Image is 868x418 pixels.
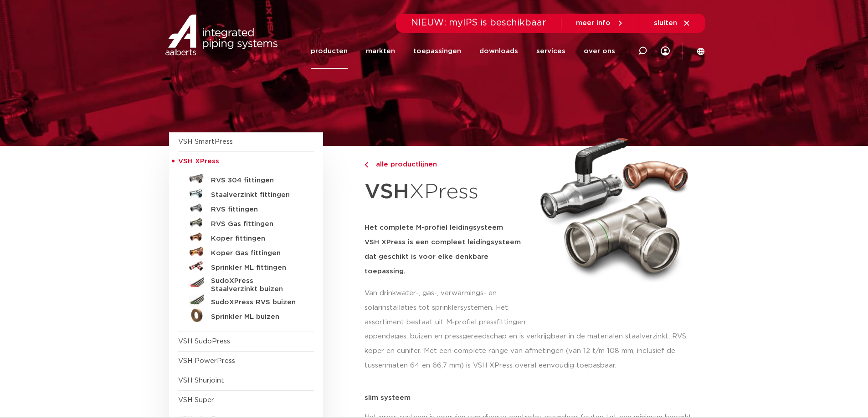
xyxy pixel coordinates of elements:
a: Sprinkler ML fittingen [178,259,314,273]
a: producten [311,34,348,69]
span: alle productlijnen [370,161,437,168]
h5: Het complete M-profiel leidingsysteem VSH XPress is een compleet leidingsysteem dat geschikt is v... [365,221,529,279]
h5: RVS fittingen [211,206,301,214]
p: appendages, buizen en pressgereedschap en is verkrijgbaar in de materialen staalverzinkt, RVS, ko... [365,329,699,373]
a: VSH Shurjoint [178,377,224,384]
span: NIEUW: myIPS is beschikbaar [411,18,546,27]
a: Koper fittingen [178,230,314,244]
span: VSH XPress [178,158,219,165]
p: slim systeem [365,394,699,401]
a: VSH Super [178,397,214,403]
a: toepassingen [413,34,461,69]
h5: Sprinkler ML fittingen [211,264,301,272]
h5: Staalverzinkt fittingen [211,191,301,199]
a: SudoXPress Staalverzinkt buizen [178,273,314,293]
h5: Sprinkler ML buizen [211,313,301,321]
span: sluiten [654,20,677,26]
strong: VSH [365,181,409,202]
a: Staalverzinkt fittingen [178,186,314,201]
h5: RVS 304 fittingen [211,176,301,185]
h5: SudoXPress RVS buizen [211,298,301,307]
h5: SudoXPress Staalverzinkt buizen [211,277,301,293]
h5: RVS Gas fittingen [211,220,301,228]
h5: Koper Gas fittingen [211,249,301,257]
a: downloads [479,34,518,69]
a: Sprinkler ML buizen [178,308,314,322]
a: services [536,34,565,69]
span: meer info [576,20,611,26]
a: markten [366,34,395,69]
a: SudoXPress RVS buizen [178,293,314,308]
a: over ons [584,34,615,69]
a: VSH SmartPress [178,138,233,145]
img: chevron-right.svg [365,162,368,168]
a: meer info [576,19,624,27]
a: VSH SudoPress [178,338,230,345]
p: Van drinkwater-, gas-, verwarmings- en solarinstallaties tot sprinklersystemen. Het assortiment b... [365,286,529,330]
a: Koper Gas fittingen [178,244,314,259]
a: RVS Gas fittingen [178,215,314,230]
a: alle productlijnen [365,159,529,170]
nav: Menu [311,34,615,69]
a: sluiten [654,19,691,27]
a: RVS fittingen [178,201,314,215]
h1: XPress [365,175,529,210]
a: RVS 304 fittingen [178,171,314,186]
a: VSH PowerPress [178,358,235,364]
h5: Koper fittingen [211,235,301,243]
